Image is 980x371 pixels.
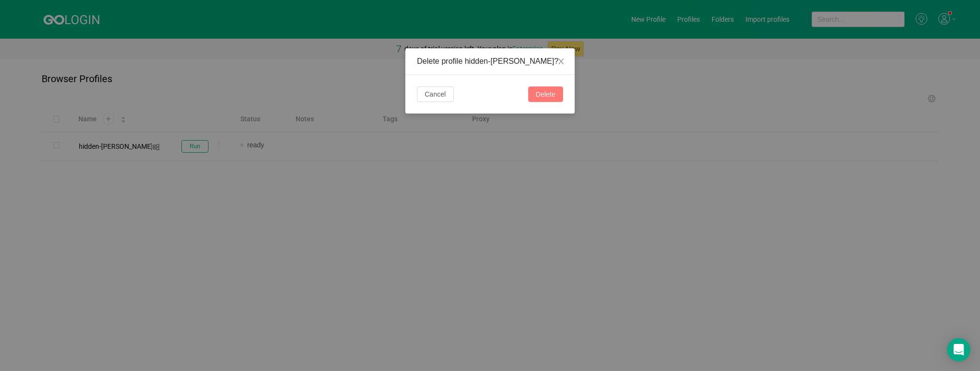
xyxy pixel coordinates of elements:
div: Open Intercom Messenger [947,338,970,361]
div: Delete profile hidden-[PERSON_NAME]? [417,56,563,67]
button: Close [548,48,575,75]
button: Delete [528,86,563,102]
i: icon: close [557,57,565,65]
button: Cancel [417,86,454,102]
